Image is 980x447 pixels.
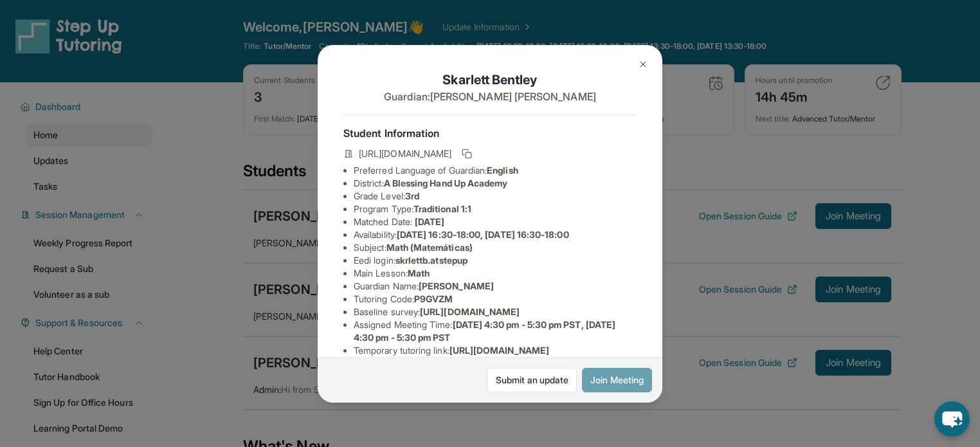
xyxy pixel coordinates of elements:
span: [URL][DOMAIN_NAME] [420,306,520,317]
span: [URL][DOMAIN_NAME] [359,147,451,160]
li: Temporary tutoring link : [354,344,637,357]
span: P9GVZM [414,293,453,304]
li: Guardian Name : [354,280,637,293]
button: Join Meeting [582,368,652,392]
li: Main Lesson : [354,267,637,280]
span: Math [408,268,430,278]
li: Availability: [354,228,637,241]
li: District: [354,177,637,190]
span: Math (Matemáticas) [386,242,473,253]
li: Assigned Meeting Time : [354,318,637,344]
li: Grade Level: [354,190,637,203]
span: Traditional 1:1 [413,203,471,214]
h1: Skarlett Bentley [343,71,637,89]
span: 3rd [405,190,419,201]
li: Baseline survey : [354,306,637,318]
span: [DATE] [415,216,444,227]
li: Preferred Language of Guardian: [354,164,637,177]
span: A Blessing Hand Up Academy [384,178,508,188]
span: skrlettb.atstepup [395,255,467,266]
span: [URL][DOMAIN_NAME] [449,345,549,356]
span: [DATE] 16:30-18:00, [DATE] 16:30-18:00 [397,229,569,240]
li: Subject : [354,241,637,254]
span: [PERSON_NAME] [419,280,494,291]
span: [DATE] 4:30 pm - 5:30 pm PST, [DATE] 4:30 pm - 5:30 pm PST [354,319,615,343]
button: chat-button [934,401,970,437]
li: Eedi login : [354,254,637,267]
button: Copy link [459,146,475,161]
p: Guardian: [PERSON_NAME] [PERSON_NAME] [343,89,637,104]
li: Tutoring Code : [354,293,637,306]
li: Matched Date: [354,215,637,228]
a: Submit an update [487,368,577,392]
img: Close Icon [638,59,648,69]
li: Program Type: [354,203,637,215]
span: English [487,165,518,176]
h4: Student Information [343,125,637,141]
